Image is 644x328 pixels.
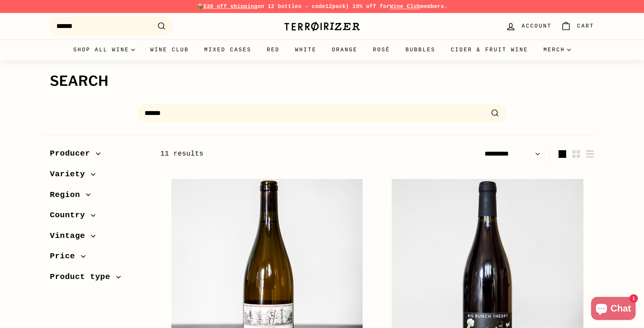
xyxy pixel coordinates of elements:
[398,39,443,60] a: Bubbles
[501,15,556,38] a: Account
[50,207,148,228] button: Country
[325,3,346,10] strong: 12pack
[522,22,552,30] span: Account
[50,230,91,243] span: Vintage
[365,39,398,60] a: Rosé
[66,39,143,60] summary: Shop all wine
[160,148,377,159] div: 11 results
[443,39,536,60] a: Cider & Fruit Wine
[324,39,365,60] a: Orange
[197,39,259,60] a: Mixed Cases
[50,168,91,181] span: Variety
[259,39,287,60] a: Red
[50,147,96,160] span: Producer
[50,271,116,284] span: Product type
[536,39,578,60] summary: Merch
[287,39,324,60] a: White
[50,2,594,11] p: 📦 on 12 bottles - code | 10% off for members.
[50,209,91,222] span: Country
[50,145,148,166] button: Producer
[577,22,594,30] span: Cart
[50,74,594,89] h1: Search
[50,166,148,187] button: Variety
[390,3,421,10] a: Wine Club
[50,269,148,289] button: Product type
[50,187,148,207] button: Region
[50,250,81,263] span: Price
[143,39,197,60] a: Wine Club
[203,3,258,10] span: $30 off shipping
[50,248,148,269] button: Price
[50,228,148,248] button: Vintage
[34,39,609,60] div: Primary
[589,297,638,322] inbox-online-store-chat: Shopify online store chat
[556,15,599,38] a: Cart
[50,189,86,202] span: Region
